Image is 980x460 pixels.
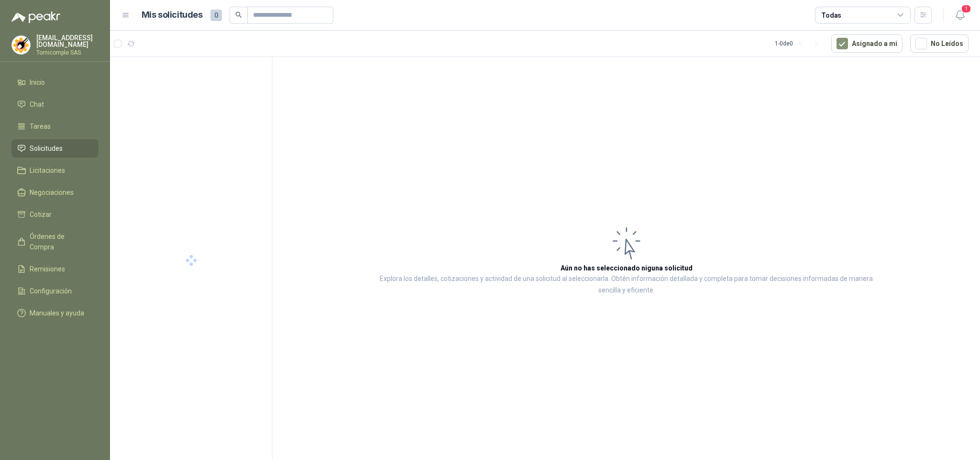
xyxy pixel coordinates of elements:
button: No Leídos [910,34,969,53]
span: Solicitudes [30,143,63,154]
a: Negociaciones [11,183,99,202]
a: Tareas [11,117,99,135]
span: search [235,11,242,18]
a: Licitaciones [11,161,99,180]
img: Logo peakr [11,11,60,23]
span: Inicio [30,77,45,88]
span: Configuración [30,286,72,296]
a: Remisiones [11,260,99,278]
span: 1 [961,4,971,13]
p: [EMAIL_ADDRESS][DOMAIN_NAME] [36,34,99,48]
span: Tareas [30,121,51,132]
button: 1 [951,7,969,24]
span: Chat [30,99,44,110]
span: Licitaciones [30,165,65,176]
p: Explora los detalles, cotizaciones y actividad de una solicitud al seleccionarla. Obtén informaci... [368,273,884,296]
button: Asignado a mi [831,34,903,53]
a: Solicitudes [11,139,99,157]
h1: Mis solicitudes [142,8,203,22]
a: Cotizar [11,205,99,224]
div: 1 - 0 de 0 [775,36,824,51]
a: Configuración [11,282,99,300]
span: Órdenes de Compra [30,231,89,252]
a: Inicio [11,73,99,91]
a: Órdenes de Compra [11,227,99,256]
span: Manuales y ayuda [30,308,84,318]
span: Remisiones [30,264,65,274]
span: Negociaciones [30,187,74,198]
a: Chat [11,95,99,113]
div: Todas [821,10,841,21]
span: Cotizar [30,209,52,220]
h3: Aún no has seleccionado niguna solicitud [561,263,693,273]
p: Tornicomple SAS [36,50,99,56]
img: Company Logo [12,36,30,54]
span: 0 [210,10,222,21]
a: Manuales y ayuda [11,304,99,322]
